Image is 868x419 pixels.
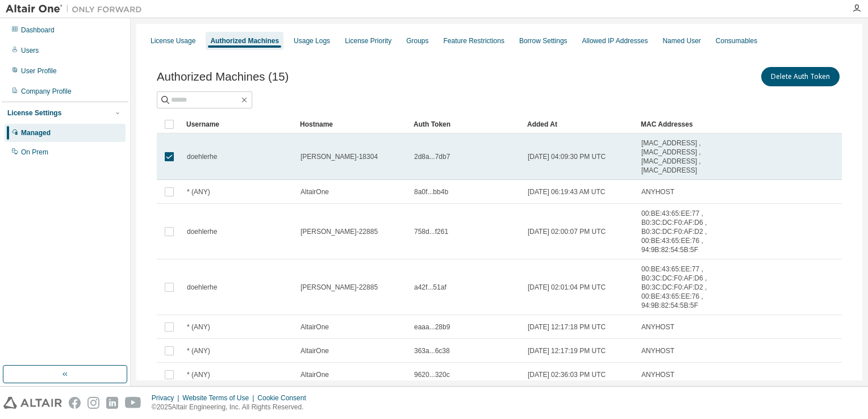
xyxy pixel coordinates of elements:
[187,283,217,292] span: doehlerhe
[345,36,391,45] div: License Priority
[186,115,291,133] div: Username
[641,322,674,332] span: ANYHOST
[761,67,840,86] button: Delete Auth Token
[106,397,118,409] img: linkedin.svg
[414,115,518,133] div: Auth Token
[662,36,700,45] div: Named User
[519,36,567,45] div: Borrow Settings
[527,115,632,133] div: Added At
[69,397,81,409] img: facebook.svg
[301,227,378,236] span: [PERSON_NAME]-22885
[414,370,450,379] span: 9620...320c
[641,209,716,254] span: 00:BE:43:65:EE:77 , B0:3C:DC:F0:AF:D6 , B0:3C:DC:F0:AF:D2 , 00:BE:43:65:EE:76 , 94:9B:82:54:5B:5F
[157,70,289,83] span: Authorized Machines (15)
[21,46,39,55] div: Users
[301,322,329,332] span: AltairOne
[300,115,404,133] div: Hostname
[444,36,504,45] div: Feature Restrictions
[414,227,448,236] span: 758d...f261
[414,187,448,196] span: 8a0f...bb4b
[528,283,606,292] span: [DATE] 02:01:04 PM UTC
[182,393,257,403] div: Website Terms of Use
[187,322,210,332] span: * (ANY)
[125,397,141,409] img: youtube.svg
[528,322,606,332] span: [DATE] 12:17:18 PM UTC
[152,403,313,412] p: © 2025 Altair Engineering, Inc. All Rights Reserved.
[301,370,329,379] span: AltairOne
[187,370,210,379] span: * (ANY)
[528,370,606,379] span: [DATE] 02:36:03 PM UTC
[7,108,61,118] div: License Settings
[21,66,57,76] div: User Profile
[21,148,48,157] div: On Prem
[3,397,62,409] img: altair_logo.svg
[301,152,378,161] span: [PERSON_NAME]-18304
[21,128,51,137] div: Managed
[187,346,210,355] span: * (ANY)
[641,346,674,355] span: ANYHOST
[21,26,55,35] div: Dashboard
[528,187,606,196] span: [DATE] 06:19:43 AM UTC
[528,346,606,355] span: [DATE] 12:17:19 PM UTC
[641,115,717,133] div: MAC Addresses
[582,36,648,45] div: Allowed IP Addresses
[414,322,450,332] span: eaaa...28b9
[187,227,217,236] span: doehlerhe
[257,393,312,403] div: Cookie Consent
[21,87,72,96] div: Company Profile
[187,152,217,161] span: doehlerhe
[294,36,330,45] div: Usage Logs
[641,370,674,379] span: ANYHOST
[406,36,428,45] div: Groups
[716,36,757,45] div: Consumables
[301,346,329,355] span: AltairOne
[152,393,182,403] div: Privacy
[187,187,210,196] span: * (ANY)
[301,187,329,196] span: AltairOne
[528,152,606,161] span: [DATE] 04:09:30 PM UTC
[301,283,378,292] span: [PERSON_NAME]-22885
[641,187,674,196] span: ANYHOST
[641,265,716,310] span: 00:BE:43:65:EE:77 , B0:3C:DC:F0:AF:D6 , B0:3C:DC:F0:AF:D2 , 00:BE:43:65:EE:76 , 94:9B:82:54:5B:5F
[641,139,716,175] span: [MAC_ADDRESS] , [MAC_ADDRESS] , [MAC_ADDRESS] , [MAC_ADDRESS]
[414,152,450,161] span: 2d8a...7db7
[528,227,606,236] span: [DATE] 02:00:07 PM UTC
[414,346,450,355] span: 363a...6c38
[210,36,279,45] div: Authorized Machines
[6,3,148,15] img: Altair One
[151,36,195,45] div: License Usage
[414,283,446,292] span: a42f...51af
[87,397,99,409] img: instagram.svg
